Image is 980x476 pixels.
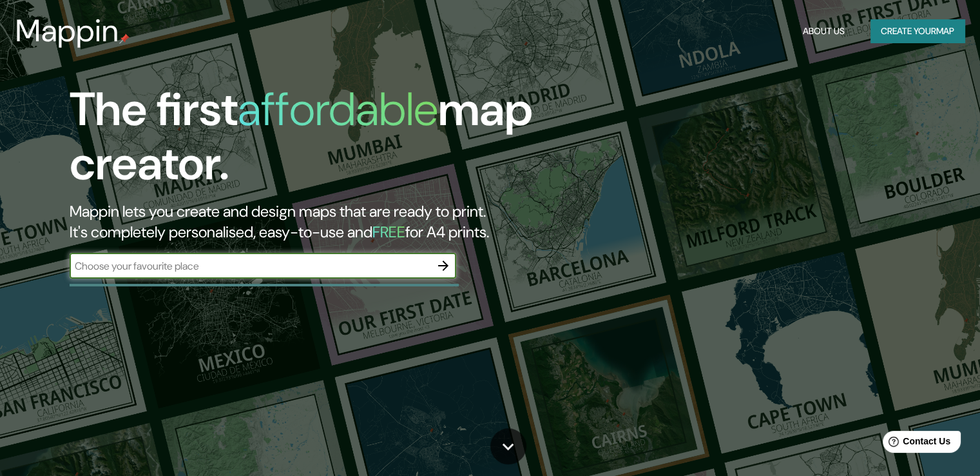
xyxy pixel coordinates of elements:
[119,34,130,44] img: mappin-pin
[372,222,405,242] h5: FREE
[798,19,850,43] button: About Us
[865,426,966,462] iframe: Help widget launcher
[238,79,438,139] h1: affordable
[70,259,430,273] input: Choose your favourite place
[70,201,560,243] h2: Mappin lets you create and design maps that are ready to print. It's completely personalised, eas...
[15,13,119,49] h3: Mappin
[870,19,965,43] button: Create yourmap
[70,83,560,201] h1: The first map creator.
